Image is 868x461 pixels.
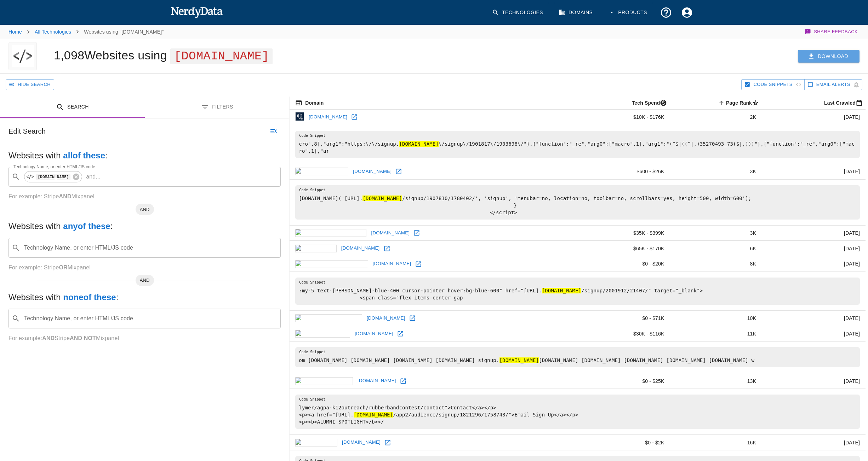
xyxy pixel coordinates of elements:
button: Products [604,2,653,23]
a: [DOMAIN_NAME] [351,166,393,177]
a: All Technologies [35,29,71,35]
span: The estimated minimum and maximum annual tech spend each webpage has, based on the free, freemium... [623,99,670,107]
a: Open startribune.com in new window [411,228,422,238]
pre: cro",8],"arg1":"https:\/\/signup. \/signup\/1901817\/1903698\/"},{"function":"_re","arg0":["macro... [295,131,860,158]
span: The registered domain name (i.e. "nerdydata.com"). [295,99,324,107]
p: Websites using "[DOMAIN_NAME]" [84,28,164,35]
a: Home [8,29,22,35]
button: Share Feedback [804,25,860,39]
a: Technologies [488,2,549,23]
span: A page popularity ranking based on a domain's backlinks. Smaller numbers signal more popular doma... [717,99,762,107]
button: Download [798,50,860,63]
a: Open tn.gov in new window [382,243,392,254]
td: [DATE] [762,225,866,241]
td: [DATE] [762,326,866,342]
code: [DOMAIN_NAME] [36,174,70,180]
img: tn.gov icon [295,245,336,252]
td: [DATE] [762,110,866,125]
h5: Websites with : [8,150,281,161]
hl: [DOMAIN_NAME] [542,288,582,293]
td: [DATE] [762,373,866,389]
td: 6K [670,241,762,256]
a: Open arl.org in new window [382,437,393,448]
img: utulsa.edu icon [295,330,350,338]
td: $30K - $116K [573,326,670,342]
hl: [DOMAIN_NAME] [362,196,402,201]
b: AND [59,193,71,199]
span: AND [136,206,154,213]
a: [DOMAIN_NAME] [371,258,413,269]
p: and ... [83,173,103,181]
span: Most recent date this website was successfully crawled [815,99,866,107]
button: Filters [145,96,290,118]
td: 3K [670,164,762,179]
h5: Websites with : [8,292,281,303]
nav: breadcrumb [8,25,164,39]
a: Open qu.edu in new window [349,112,360,122]
a: Open uakron.edu in new window [398,376,409,386]
button: Get email alerts with newly found website results. Click to enable. [804,79,862,90]
td: [DATE] [762,256,866,272]
label: Technology Name, or enter HTML/JS code [13,164,95,170]
pre: lymer/agpa-k12outreach/rubberbandcontest/contact">Contact</a></p> <p><a href="[URL]. /app2/audien... [295,395,860,429]
img: qu.edu icon [295,112,304,121]
img: uakron.edu icon [295,377,353,385]
p: For example: Stripe Mixpanel [8,192,281,201]
p: For example: Stripe Mixpanel [8,263,281,272]
a: Domains [554,2,598,23]
h1: 1,098 Websites using [54,48,273,62]
button: Support and Documentation [656,2,676,23]
td: 10K [670,310,762,326]
button: Hide Search [6,79,54,90]
p: For example: Stripe Mixpanel [8,334,281,343]
td: $0 - $71K [573,310,670,326]
b: none of these [63,292,116,302]
td: $0 - $2K [573,435,670,450]
img: comic-con.org icon [295,314,362,322]
span: [DOMAIN_NAME] [170,48,273,64]
hl: [DOMAIN_NAME] [399,141,439,147]
span: AND [136,277,154,284]
a: Open utulsa.edu in new window [395,328,406,339]
b: OR [59,264,67,270]
hl: [DOMAIN_NAME] [499,357,539,363]
pre: [DOMAIN_NAME]('[URL]. /signup/1907810/1780402/', 'signup', 'menubar=no, location=no, toolbar=no, ... [295,185,860,220]
td: [DATE] [762,241,866,256]
td: [DATE] [762,435,866,450]
b: AND [42,335,55,341]
td: 8K [670,256,762,272]
span: Get email alerts with newly found website results. Click to enable. [816,81,850,89]
pre: :my-5 text-[PERSON_NAME]-blue-400 cursor-pointer hover:bg-blue-600" href="[URL]. /signup/2001912/... [295,278,860,305]
span: Hide Code Snippets [753,81,792,89]
a: [DOMAIN_NAME] [369,228,411,239]
td: [DATE] [762,310,866,326]
a: [DOMAIN_NAME] [307,112,349,123]
a: [DOMAIN_NAME] [339,243,382,254]
td: 11K [670,326,762,342]
img: arl.org icon [295,439,337,447]
img: "e2ma.net" logo [12,42,34,70]
b: AND NOT [70,335,96,341]
button: Account Settings [676,2,697,23]
a: Open comic-con.org in new window [407,313,418,323]
td: 3K [670,225,762,241]
td: 2K [670,110,762,125]
img: umbc.edu icon [295,168,348,175]
td: [DATE] [762,164,866,179]
img: startribune.com icon [295,229,366,237]
td: $0 - $20K [573,256,670,272]
a: [DOMAIN_NAME] [340,437,382,448]
button: Hide Code Snippets [741,79,804,90]
a: Open umbc.edu in new window [393,166,404,177]
div: [DOMAIN_NAME] [24,171,82,182]
h5: Websites with : [8,221,281,232]
pre: om [DOMAIN_NAME] [DOMAIN_NAME] [DOMAIN_NAME] [DOMAIN_NAME] signup. [DOMAIN_NAME] [DOMAIN_NAME] [D... [295,347,860,367]
td: 16K [670,435,762,450]
td: 13K [670,373,762,389]
td: $65K - $170K [573,241,670,256]
td: $10K - $176K [573,110,670,125]
h6: Edit Search [8,126,46,137]
a: Open dukeupress.edu in new window [413,259,424,269]
td: $600 - $26K [573,164,670,179]
a: [DOMAIN_NAME] [356,375,398,386]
